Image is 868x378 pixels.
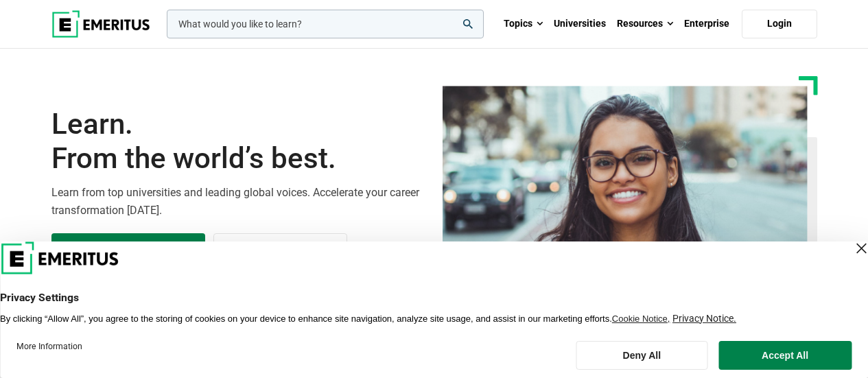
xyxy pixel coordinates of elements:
a: Explore for Business [213,233,347,270]
span: From the world’s best. [51,141,426,176]
p: Learn from top universities and leading global voices. Accelerate your career transformation [DATE]. [51,184,426,219]
h1: Learn. [51,107,426,176]
input: woocommerce-product-search-field-0 [167,10,484,38]
a: Login [742,10,817,38]
img: Learn from the world's best [443,86,808,301]
a: Explore Programs [51,233,205,270]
